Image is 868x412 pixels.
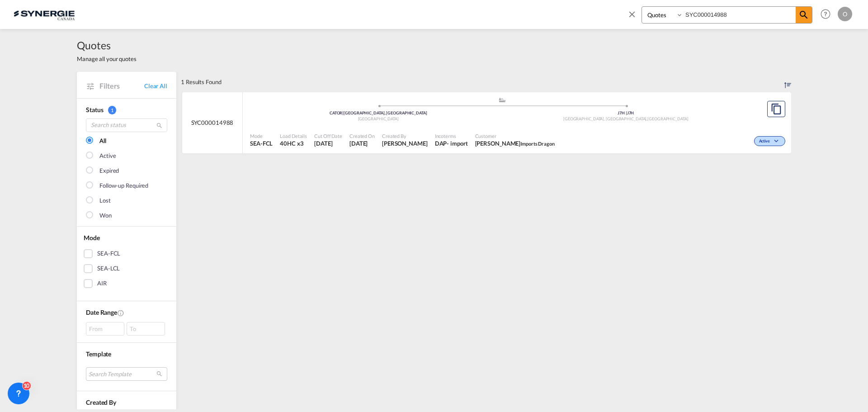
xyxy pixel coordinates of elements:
md-icon: icon-chevron-down [772,139,783,144]
span: 23 Sep 2025 [349,139,375,147]
md-checkbox: SEA-FCL [84,249,170,258]
div: Lost [99,196,111,205]
div: 1 Results Found [181,72,222,92]
div: Help [818,6,838,23]
div: O [838,7,852,21]
img: 1f56c880d42311ef80fc7dca854c8e59.png [14,4,75,24]
span: J7H [627,110,634,115]
div: Won [99,211,112,220]
md-checkbox: SEA-LCL [84,264,170,273]
span: , [646,116,647,121]
span: | [626,110,627,115]
span: 1 [108,106,116,114]
span: Pablo Gomez Saldarriaga [382,139,428,147]
md-icon: assets/icons/custom/ship-fill.svg [497,98,508,102]
span: Filters [99,81,144,91]
span: From To [86,322,167,336]
span: SEA-FCL [250,139,273,147]
span: Cut Off Date [314,133,342,139]
span: Charles Clement Imports Dragon [475,139,555,147]
span: Incoterms [435,133,468,139]
span: CATOR [GEOGRAPHIC_DATA], [GEOGRAPHIC_DATA] [330,110,427,115]
span: Help [818,6,833,22]
span: Customer [475,133,555,139]
span: [GEOGRAPHIC_DATA], [GEOGRAPHIC_DATA] [563,116,647,121]
div: Sort by: Created On [784,72,791,92]
span: Manage all your quotes [77,55,137,63]
span: Imports Dragon [520,141,555,147]
span: 40HC x 3 [280,139,307,147]
span: [GEOGRAPHIC_DATA] [647,116,688,121]
input: Enter Quotation Number [683,7,796,23]
div: DAP import [435,139,468,147]
span: J7H [618,110,627,115]
div: From [86,322,124,336]
span: Template [86,350,111,358]
span: Status [86,106,103,114]
span: Quotes [77,38,137,52]
div: AIR [97,279,107,288]
input: Search status [86,118,167,132]
md-checkbox: AIR [84,279,170,288]
div: DAP [435,139,447,147]
div: SEA-FCL [97,249,120,258]
span: Load Details [280,133,307,139]
md-icon: icon-magnify [798,9,809,20]
span: Date Range [86,308,117,316]
div: SYC000014988 assets/icons/custom/ship-fill.svgassets/icons/custom/roll-o-plane.svgOriginToronto, ... [182,92,791,154]
span: SYC000014988 [191,118,234,127]
a: Clear All [144,82,167,90]
span: Created On [349,133,375,139]
span: Mode [250,133,273,139]
button: Copy Quote [767,101,785,117]
div: Follow-up Required [99,181,148,190]
span: icon-close [627,6,642,28]
div: Status 1 [86,105,167,114]
md-icon: assets/icons/custom/copyQuote.svg [771,104,782,114]
span: 23 Sep 2025 [314,139,342,147]
md-icon: Created On [117,309,124,317]
span: Mode [84,234,100,242]
div: Active [99,152,116,161]
md-icon: icon-close [627,9,637,19]
span: [GEOGRAPHIC_DATA] [358,116,399,121]
div: Expired [99,166,119,175]
div: - import [447,139,467,147]
span: Created By [382,133,428,139]
div: All [99,137,106,146]
span: Active [759,138,772,145]
span: | [342,110,344,115]
div: Change Status Here [754,136,785,146]
div: To [127,322,165,336]
span: Created By [86,398,116,406]
span: icon-magnify [796,7,812,23]
div: SEA-LCL [97,264,120,273]
md-icon: icon-magnify [156,122,163,129]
